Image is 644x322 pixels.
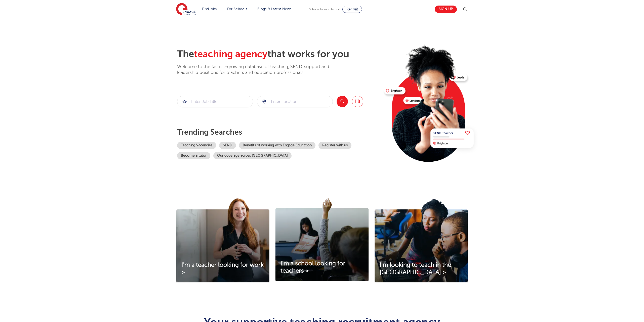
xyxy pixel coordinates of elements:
a: Sign up [435,6,457,13]
div: Submit [177,96,253,107]
a: I'm a school looking for teachers > [275,260,369,275]
a: For Schools [227,7,247,11]
a: Our coverage across [GEOGRAPHIC_DATA] [213,152,292,159]
a: Benefits of working with Engage Education [239,142,315,149]
span: I'm a teacher looking for work > [181,261,264,276]
span: I'm looking to teach in the [GEOGRAPHIC_DATA] > [380,261,451,276]
h2: The that works for you [177,48,380,60]
img: I'm looking to teach in the UK [375,198,468,282]
a: Teaching Vacancies [177,142,216,149]
span: I'm a school looking for teachers > [280,260,345,274]
span: teaching agency [194,49,267,60]
p: Welcome to the fastest-growing database of teaching, SEND, support and leadership positions for t... [177,64,343,76]
span: Schools looking for staff [309,8,341,11]
a: Register with us [318,142,351,149]
button: Search [337,96,348,107]
a: Recruit [342,6,362,13]
img: I'm a school looking for teachers [275,198,369,281]
input: Submit [177,96,253,107]
span: Recruit [346,7,358,11]
img: Engage Education [176,3,196,16]
a: I'm looking to teach in the [GEOGRAPHIC_DATA] > [375,261,468,276]
a: I'm a teacher looking for work > [176,261,269,276]
p: Trending searches [177,128,380,137]
input: Submit [257,96,333,107]
a: Blogs & Latest News [257,7,292,11]
img: I'm a teacher looking for work [176,198,269,282]
a: Become a tutor [177,152,210,159]
a: Find jobs [202,7,217,11]
a: SEND [219,142,236,149]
